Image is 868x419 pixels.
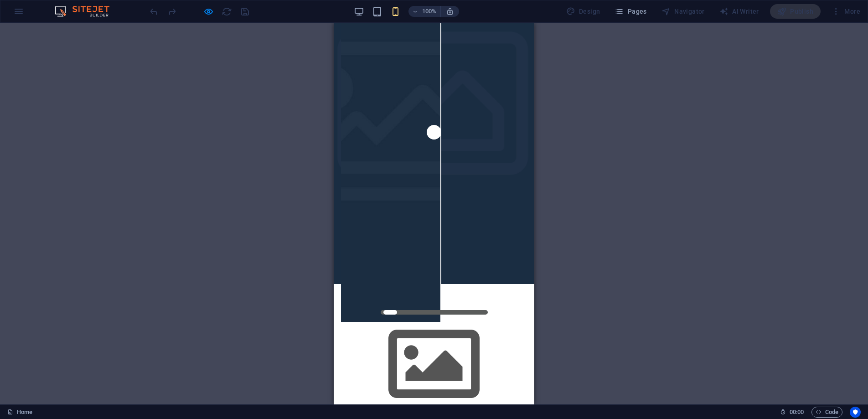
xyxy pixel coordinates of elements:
[52,6,121,17] img: Editor Logo
[796,409,797,415] span: :
[816,407,838,418] span: Code
[7,407,32,418] a: Click to cancel selection. Double-click to open Pages
[811,407,842,418] button: Code
[422,6,437,17] h6: 100%
[850,407,861,418] button: Usercentrics
[408,6,441,17] button: 100%
[790,407,804,418] span: 00 00
[780,407,804,418] h6: Session time
[446,7,454,16] i: On resize automatically adjust zoom level to fit chosen device.
[611,4,650,19] button: Pages
[615,7,646,16] span: Pages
